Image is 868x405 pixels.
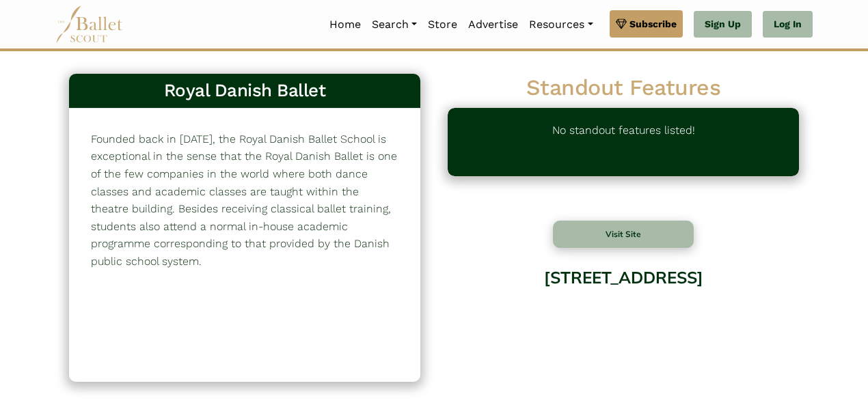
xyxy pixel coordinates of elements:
a: Subscribe [610,10,683,38]
span: Subscribe [629,16,677,31]
h2: Standout Features [448,74,799,102]
p: Founded back in [DATE], the Royal Danish Ballet School is exceptional in the sense that the Royal... [91,130,398,270]
button: Visit Site [553,221,694,248]
div: [STREET_ADDRESS] [448,257,799,367]
a: Resources [524,10,598,39]
a: Search [366,10,422,39]
a: Advertise [463,10,524,39]
p: No standout features listed! [552,122,695,163]
a: Log In [763,11,813,38]
a: Store [422,10,463,39]
h3: Royal Danish Ballet [80,79,409,102]
a: Sign Up [694,11,752,38]
a: Home [324,10,366,39]
img: gem.svg [616,16,627,31]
